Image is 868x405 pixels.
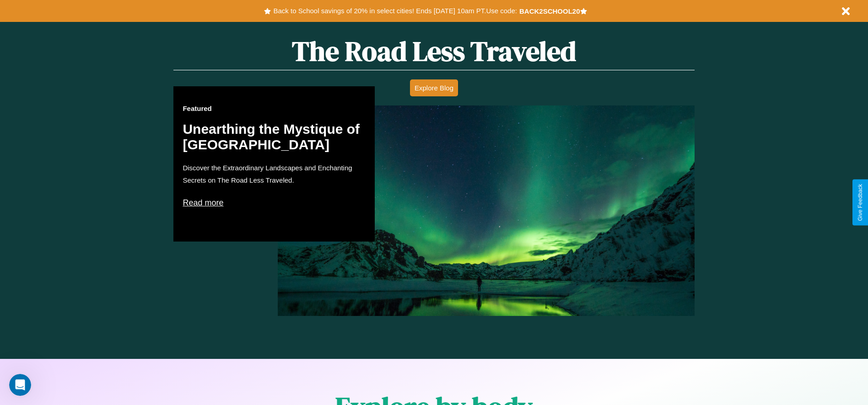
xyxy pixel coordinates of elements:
div: Give Feedback [857,184,863,221]
iframe: Intercom live chat [9,374,31,396]
b: BACK2SCHOOL20 [519,7,580,15]
button: Back to School savings of 20% in select cities! Ends [DATE] 10am PT.Use code: [271,5,519,17]
button: Explore Blog [410,79,458,96]
h3: Featured [183,105,366,112]
h1: The Road Less Traveled [173,32,694,70]
p: Read more [183,195,366,210]
p: Discover the Extraordinary Landscapes and Enchanting Secrets on The Road Less Traveled. [183,162,366,186]
h2: Unearthing the Mystique of [GEOGRAPHIC_DATA] [183,121,366,153]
